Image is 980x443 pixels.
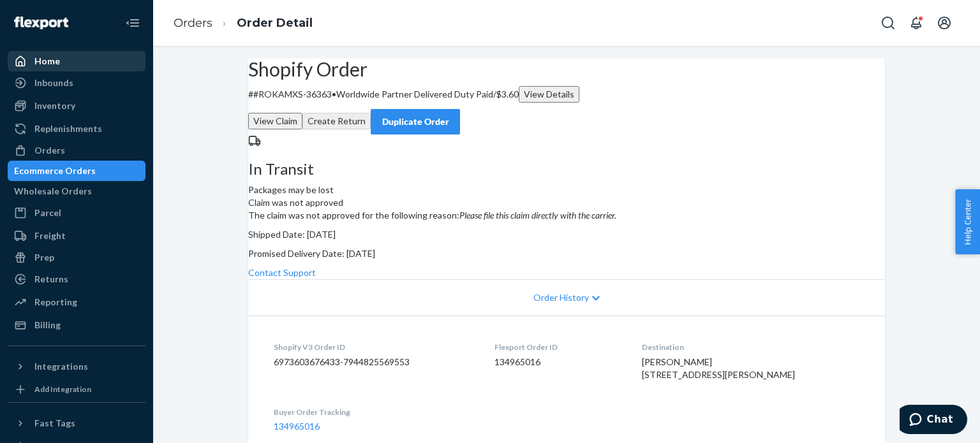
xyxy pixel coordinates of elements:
[248,59,885,80] h2: Shopify Order
[248,86,885,103] p: # #ROKAMXS-36363 / $3.60
[8,292,145,312] a: Reporting
[248,161,885,177] h3: In Transit
[274,421,320,432] a: 134965016
[900,405,967,437] iframe: Opens a widget where you can chat to one of our agents
[494,356,622,368] dd: 134965016
[34,384,91,395] div: Add Integration
[8,51,145,71] a: Home
[274,342,474,352] dt: Shopify V3 Order ID
[955,189,980,254] button: Help Center
[237,16,313,30] a: Order Detail
[382,115,449,128] div: Duplicate Order
[34,296,77,309] div: Reporting
[34,229,66,242] div: Freight
[332,89,336,99] span: •
[8,140,145,161] a: Orders
[248,247,885,260] p: Promised Delivery Date: [DATE]
[248,228,885,241] p: Shipped Date: [DATE]
[174,16,212,30] a: Orders
[248,113,302,129] button: View Claim
[14,185,92,198] div: Wholesale Orders
[34,319,61,331] div: Billing
[274,356,474,368] dd: 6973603676433-7944825569553
[8,119,145,139] a: Replenishments
[8,73,145,93] a: Inbounds
[903,10,929,36] button: Open notifications
[34,207,61,219] div: Parcel
[371,109,460,134] button: Duplicate Order
[875,10,901,36] button: Open Search Box
[120,10,145,36] button: Close Navigation
[34,76,73,89] div: Inbounds
[8,413,145,433] button: Fast Tags
[8,315,145,335] a: Billing
[302,113,371,129] button: Create Return
[459,210,616,221] em: Please file this claim directly with the carrier.
[248,161,885,196] div: Packages may be lost
[274,407,474,418] dt: Buyer Order Tracking
[642,356,795,380] span: [PERSON_NAME] [STREET_ADDRESS][PERSON_NAME]
[248,196,885,209] header: Claim was not approved
[34,122,102,135] div: Replenishments
[8,161,145,181] a: Ecommerce Orders
[524,88,574,101] div: View Details
[34,99,75,112] div: Inventory
[932,10,957,36] button: Open account menu
[34,251,54,264] div: Prep
[248,267,316,278] a: Contact Support
[533,291,589,304] span: Order History
[8,269,145,289] a: Returns
[34,55,60,68] div: Home
[8,203,145,223] a: Parcel
[8,356,145,377] button: Integrations
[163,4,323,42] ol: breadcrumbs
[14,17,68,29] img: Flexport logo
[34,144,65,157] div: Orders
[34,273,68,286] div: Returns
[642,342,859,352] dt: Destination
[8,247,145,268] a: Prep
[8,226,145,246] a: Freight
[248,209,885,222] p: The claim was not approved for the following reason:
[34,360,88,373] div: Integrations
[34,417,75,430] div: Fast Tags
[8,96,145,116] a: Inventory
[494,342,622,352] dt: Flexport Order ID
[14,164,96,177] div: Ecommerce Orders
[336,89,493,99] span: Worldwide Partner Delivered Duty Paid
[8,382,145,397] a: Add Integration
[519,86,579,103] button: View Details
[8,181,145,201] a: Wholesale Orders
